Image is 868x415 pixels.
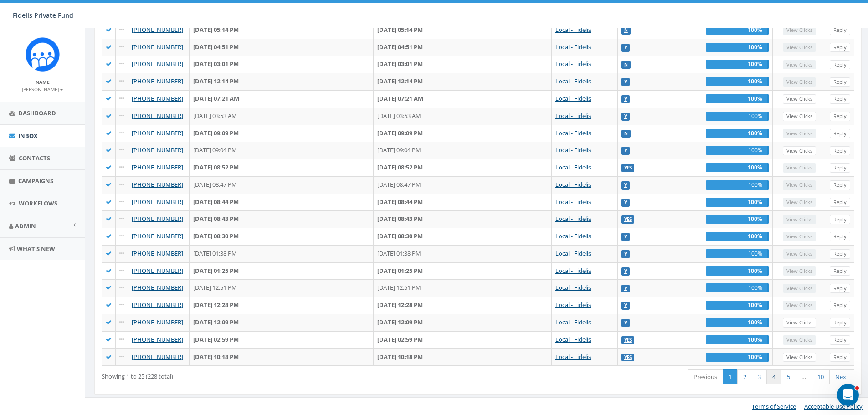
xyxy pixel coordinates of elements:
span: Admin [15,222,36,230]
a: [PHONE_NUMBER] [132,301,183,309]
a: Local - Fidelis [555,146,591,154]
a: [PHONE_NUMBER] [132,60,183,68]
small: [PERSON_NAME] [22,86,63,92]
td: [DATE] 01:25 PM [374,262,552,280]
a: Y [624,148,627,154]
div: 100% [706,129,769,138]
a: Local - Fidelis [555,198,591,206]
td: [DATE] 12:51 PM [190,279,374,297]
div: 100% [706,353,769,362]
td: [DATE] 08:30 PM [374,228,552,245]
a: Reply [830,146,850,156]
a: [PHONE_NUMBER] [132,129,183,137]
a: [PHONE_NUMBER] [132,43,183,51]
td: [DATE] 08:43 PM [190,210,374,228]
div: 100% [706,94,769,103]
a: Reply [830,60,850,70]
a: YES [624,354,632,360]
td: [DATE] 03:53 AM [190,108,374,125]
td: [DATE] 02:59 PM [190,331,374,348]
a: N [624,131,628,137]
a: Reply [830,198,850,207]
a: Previous [688,369,723,384]
iframe: Intercom live chat [837,384,859,406]
a: [PHONE_NUMBER] [132,266,183,275]
a: [PHONE_NUMBER] [132,232,183,240]
a: 4 [766,369,781,384]
td: [DATE] 12:28 PM [374,297,552,314]
a: View Clicks [783,318,816,328]
a: Reply [830,129,850,138]
td: [DATE] 07:21 AM [374,90,552,108]
a: [PHONE_NUMBER] [132,94,183,102]
a: Reply [830,284,850,293]
a: Acceptable Use Policy [804,402,863,410]
a: Y [624,320,627,326]
td: [DATE] 10:18 PM [374,348,552,366]
span: Inbox [18,132,38,140]
a: Reply [830,94,850,104]
a: Reply [830,335,850,345]
a: Y [624,182,627,188]
div: 100% [706,43,769,52]
a: Local - Fidelis [555,215,591,223]
a: Local - Fidelis [555,180,591,189]
a: Local - Fidelis [555,249,591,257]
a: Y [624,268,627,274]
small: Name [36,79,50,85]
a: [PHONE_NUMBER] [132,249,183,257]
a: 3 [752,369,767,384]
a: YES [624,165,632,171]
a: [PHONE_NUMBER] [132,198,183,206]
a: [PHONE_NUMBER] [132,180,183,189]
div: 100% [706,283,769,292]
a: Reply [830,318,850,328]
div: 100% [706,77,769,86]
a: N [624,27,628,33]
div: Showing 1 to 25 (228 total) [102,369,407,381]
a: Y [624,251,627,257]
span: Dashboard [18,109,56,117]
span: Fidelis Private Fund [13,11,73,20]
a: Reply [830,215,850,225]
a: Reply [830,77,850,87]
a: Local - Fidelis [555,94,591,102]
td: [DATE] 01:25 PM [190,262,374,280]
a: Local - Fidelis [555,266,591,275]
div: 100% [706,163,769,172]
td: [DATE] 10:18 PM [190,348,374,366]
a: 2 [737,369,752,384]
div: 100% [706,301,769,310]
td: [DATE] 08:52 PM [190,159,374,176]
a: Local - Fidelis [555,129,591,137]
td: [DATE] 08:52 PM [374,159,552,176]
span: Contacts [19,154,50,162]
a: Y [624,96,627,102]
div: 100% [706,198,769,207]
a: [PHONE_NUMBER] [132,112,183,120]
a: Y [624,234,627,240]
a: [PHONE_NUMBER] [132,335,183,343]
a: Terms of Service [752,402,796,410]
span: Workflows [19,199,57,207]
a: Local - Fidelis [555,112,591,120]
a: Local - Fidelis [555,353,591,361]
a: Local - Fidelis [555,77,591,85]
a: [PHONE_NUMBER] [132,215,183,223]
a: Reply [830,353,850,362]
span: What's New [17,245,55,253]
a: [PERSON_NAME] [22,85,63,93]
div: 100% [706,180,769,190]
div: 100% [706,232,769,241]
a: Local - Fidelis [555,283,591,292]
a: [PHONE_NUMBER] [132,77,183,85]
a: View Clicks [783,112,816,121]
td: [DATE] 08:47 PM [374,176,552,194]
div: 100% [706,146,769,155]
td: [DATE] 01:38 PM [190,245,374,262]
div: 100% [706,112,769,121]
span: Campaigns [18,177,53,185]
a: Local - Fidelis [555,163,591,171]
a: Y [624,302,627,308]
td: [DATE] 08:44 PM [374,194,552,211]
